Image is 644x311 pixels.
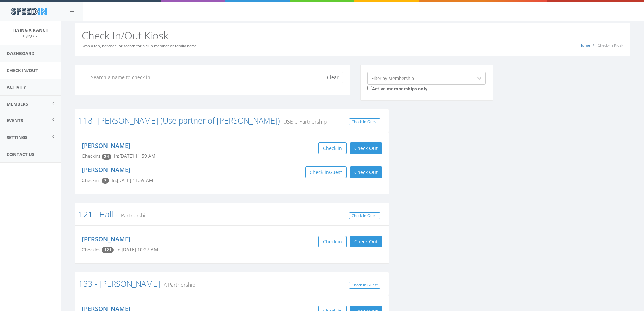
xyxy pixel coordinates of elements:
small: A Partnership [160,281,195,288]
span: Members [7,101,28,107]
a: Check In Guest [349,212,380,219]
button: Check in [318,142,347,154]
span: Checkin count [102,178,109,184]
span: In: [DATE] 11:59 AM [112,177,153,183]
a: 133 - [PERSON_NAME] [78,278,160,289]
span: Checkins: [82,153,102,159]
a: 121 - Hall [78,208,113,220]
span: Events [7,117,23,124]
small: C Partnership [113,212,148,219]
small: FlyingX [23,34,38,38]
span: Flying X Ranch [12,27,49,33]
button: Check Out [350,236,382,247]
button: Check in [318,236,347,247]
span: Contact Us [7,151,34,157]
small: USE C Partnership [280,118,327,125]
img: speedin_logo.png [8,5,50,18]
span: Checkin count [102,154,111,160]
button: Check inGuest [305,166,347,178]
a: [PERSON_NAME] [82,141,130,150]
input: Search a name to check in [87,72,328,83]
h2: Check In/Out Kiosk [82,30,623,41]
a: 118- [PERSON_NAME] (Use partner of [PERSON_NAME]) [78,115,280,126]
span: Checkin count [102,247,114,253]
span: Settings [7,134,27,140]
button: Clear [323,72,343,83]
small: Scan a fob, barcode, or search for a club member or family name. [82,43,198,48]
a: Check In Guest [349,118,380,126]
span: In: [DATE] 11:59 AM [114,153,156,159]
a: [PERSON_NAME] [82,165,130,174]
span: Check-In Kiosk [598,43,623,48]
span: Checkins: [82,177,102,183]
span: Checkins: [82,247,102,253]
a: FlyingX [23,32,38,39]
button: Check Out [350,142,382,154]
label: Active memberships only [367,85,427,92]
a: Check In Guest [349,282,380,289]
button: Check Out [350,166,382,178]
span: Guest [329,169,342,175]
input: Active memberships only [367,86,372,90]
a: Home [579,43,590,48]
a: [PERSON_NAME] [82,235,130,243]
div: Filter by Membership [371,75,414,81]
span: In: [DATE] 10:27 AM [116,247,158,253]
